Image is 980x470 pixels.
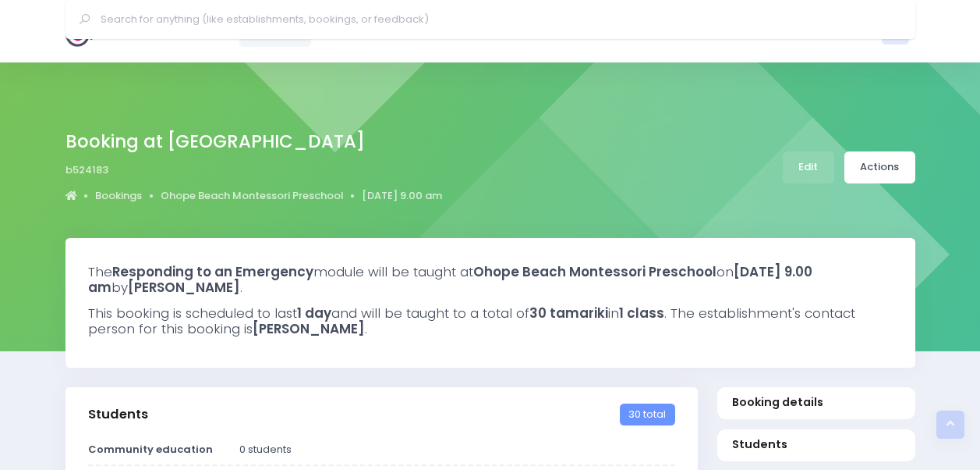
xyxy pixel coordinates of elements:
[112,262,313,281] strong: Responding to an Emergency
[473,262,716,281] strong: Ohope Beach Montessori Preschool
[88,305,893,337] h3: This booking is scheduled to last and will be taught to a total of in . The establishment's conta...
[65,131,430,152] h2: Booking at [GEOGRAPHIC_DATA]
[95,188,142,204] a: Bookings
[88,407,148,422] h3: Students
[717,387,915,419] a: Booking details
[732,436,900,453] span: Students
[619,304,664,322] strong: 1 class
[844,151,915,183] a: Actions
[88,262,812,297] strong: [DATE] 9.00 am
[297,304,331,322] strong: 1 day
[101,8,893,31] input: Search for anything (like establishments, bookings, or feedback)
[128,278,240,297] strong: [PERSON_NAME]
[717,429,915,461] a: Students
[362,188,442,204] a: [DATE] 9.00 am
[88,442,213,457] strong: Community education
[161,188,344,204] a: Ohope Beach Montessori Preschool
[65,162,108,178] span: b524183
[732,394,900,411] span: Booking details
[529,304,608,322] strong: 30 tamariki
[88,264,893,296] h3: The module will be taught at on by .
[230,442,685,458] div: 0 students
[620,404,674,425] span: 30 total
[783,151,834,183] a: Edit
[253,319,365,338] strong: [PERSON_NAME]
